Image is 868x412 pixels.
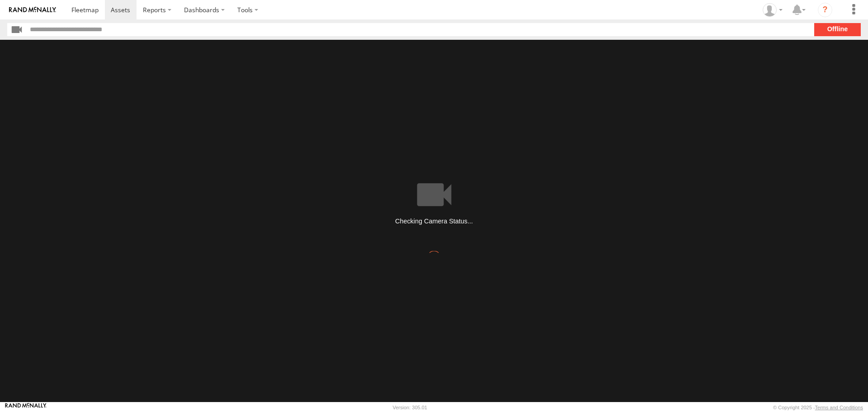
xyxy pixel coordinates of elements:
div: © Copyright 2025 - [773,405,863,410]
div: Version: 305.01 [393,405,427,410]
i: ? [818,3,832,17]
img: rand-logo.svg [9,7,56,13]
a: Visit our Website [5,403,47,412]
a: Terms and Conditions [815,405,863,410]
div: Nathan Stone [759,3,786,17]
